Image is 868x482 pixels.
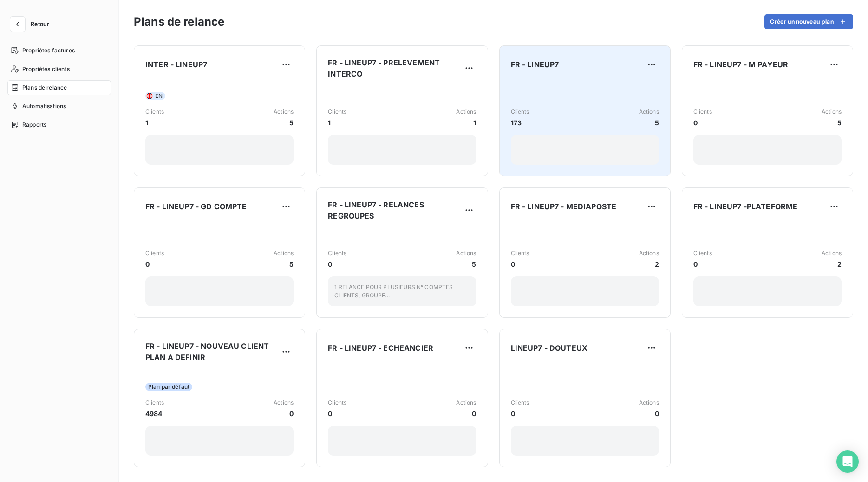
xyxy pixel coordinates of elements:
span: 5 [822,118,842,128]
span: INTER - LINEUP7 [145,59,207,70]
span: Clients [328,398,346,407]
span: 0 [693,118,712,128]
span: Actions [456,108,476,116]
a: Automatisations [7,99,111,114]
a: Propriétés factures [7,43,111,58]
span: Actions [456,398,476,407]
span: FR - LINEUP7 - NOUVEAU CLIENT PLAN A DEFINIR [145,341,279,363]
button: Retour [7,17,57,32]
span: 0 [693,259,712,269]
span: 5 [456,259,476,269]
span: Actions [639,398,659,407]
span: 1 [456,118,476,128]
span: Plans de relance [22,84,67,92]
p: 1 RELANCE POUR PLUSIEURS N° COMPTES CLIENTS, GROUPE... [334,283,470,300]
span: FR - LINEUP7 - M PAYEUR [693,59,788,70]
span: 4984 [145,409,164,418]
span: Actions [639,108,659,116]
h3: Plans de relance [134,13,224,30]
button: Créer un nouveau plan [764,14,853,29]
span: Actions [274,108,294,116]
span: 173 [511,118,529,128]
span: Plan par défaut [145,383,192,391]
span: Rapports [22,121,46,129]
span: Propriétés factures [22,46,75,55]
span: 0 [639,409,659,418]
span: 0 [274,409,294,418]
span: Propriétés clients [22,65,70,73]
span: Clients [145,108,164,116]
div: Open Intercom Messenger [836,450,859,473]
span: 2 [822,259,842,269]
span: 5 [639,118,659,128]
span: Clients [693,249,712,257]
span: FR - LINEUP7 - RELANCES REGROUPES [328,199,461,221]
span: 2 [639,259,659,269]
span: 0 [456,409,476,418]
span: Actions [456,249,476,257]
span: FR - LINEUP7 - GD COMPTE [145,201,247,212]
span: EN [155,92,163,100]
span: Clients [693,108,712,116]
span: 0 [511,409,529,418]
span: Clients [511,398,529,407]
a: Propriétés clients [7,62,111,77]
span: 0 [511,259,529,269]
a: Rapports [7,117,111,132]
span: 0 [328,259,346,269]
span: Actions [822,249,842,257]
span: FR - LINEUP7 - ECHEANCIER [328,342,433,353]
span: FR - LINEUP7 -PLATEFORME [693,201,798,212]
span: Actions [822,108,842,116]
span: Clients [328,108,346,116]
span: 1 [145,118,164,128]
span: Actions [274,398,294,407]
span: FR - LINEUP7 [511,59,559,70]
span: 1 [328,118,346,128]
span: Actions [274,249,294,257]
span: 0 [328,409,346,418]
span: Actions [639,249,659,257]
span: 0 [145,259,164,269]
a: Plans de relance [7,80,111,95]
span: FR - LINEUP7 - MEDIAPOSTE [511,201,617,212]
span: FR - LINEUP7 - PRELEVEMENT INTERCO [328,57,461,79]
span: LINEUP7 - DOUTEUX [511,342,588,353]
span: Clients [511,108,529,116]
span: Clients [145,398,164,407]
span: 5 [274,118,294,128]
span: Clients [328,249,346,257]
span: 5 [274,259,294,269]
span: Clients [511,249,529,257]
span: Automatisations [22,102,66,110]
span: Clients [145,249,164,257]
span: Retour [31,21,49,27]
